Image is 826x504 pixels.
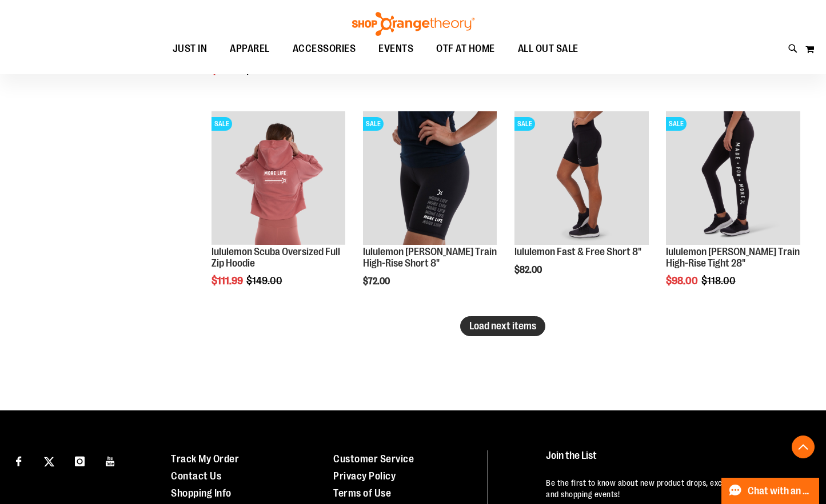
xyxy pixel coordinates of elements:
[212,117,232,131] span: SALE
[212,111,346,245] img: Product image for lululemon Scuba Oversized Full Zip Hoodie
[460,316,545,336] button: Load next items
[212,246,340,269] a: lululemon Scuba Oversized Full Zip Hoodie
[666,111,800,245] img: Product image for lululemon Wunder Train High-Rise Tight 28"
[546,477,804,500] p: Be the first to know about new product drops, exclusive collaborations, and shopping events!
[333,453,414,465] a: Customer Service
[206,106,352,316] div: product
[701,275,737,287] span: $118.00
[792,436,815,458] button: Back To Top
[514,111,649,245] img: Product image for lululemon Fast & Free Short 8"
[212,111,346,247] a: Product image for lululemon Scuba Oversized Full Zip HoodieSALE
[44,457,54,467] img: Twitter
[293,36,356,62] span: ACCESSORIES
[666,111,800,247] a: Product image for lululemon Wunder Train High-Rise Tight 28"SALE
[363,276,392,287] span: $72.00
[378,36,413,62] span: EVENTS
[666,275,700,287] span: $98.00
[509,106,655,304] div: product
[39,450,59,470] a: Visit our X page
[70,450,90,470] a: Visit our Instagram page
[9,450,29,470] a: Visit our Facebook page
[514,265,544,275] span: $82.00
[514,117,535,131] span: SALE
[660,106,806,316] div: product
[363,111,497,245] img: Product image for lululemon Wunder Train High-Rise Short 8"
[363,246,497,269] a: lululemon [PERSON_NAME] Train High-Rise Short 8"
[350,12,476,36] img: Shop Orangetheory
[721,478,820,504] button: Chat with an Expert
[101,450,121,470] a: Visit our Youtube page
[436,36,495,62] span: OTF AT HOME
[469,320,536,332] span: Load next items
[171,470,221,482] a: Contact Us
[514,246,641,257] a: lululemon Fast & Free Short 8"
[333,470,396,482] a: Privacy Policy
[666,246,800,269] a: lululemon [PERSON_NAME] Train High-Rise Tight 28"
[363,117,384,131] span: SALE
[212,275,245,287] span: $111.99
[546,450,804,471] h4: Join the List
[230,36,270,62] span: APPAREL
[171,487,232,499] a: Shopping Info
[748,486,812,497] span: Chat with an Expert
[514,111,649,247] a: Product image for lululemon Fast & Free Short 8"SALE
[518,36,578,62] span: ALL OUT SALE
[357,106,503,316] div: product
[246,275,284,287] span: $149.00
[363,111,497,247] a: Product image for lululemon Wunder Train High-Rise Short 8"SALE
[171,453,239,465] a: Track My Order
[333,487,391,499] a: Terms of Use
[173,36,208,62] span: JUST IN
[666,117,687,131] span: SALE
